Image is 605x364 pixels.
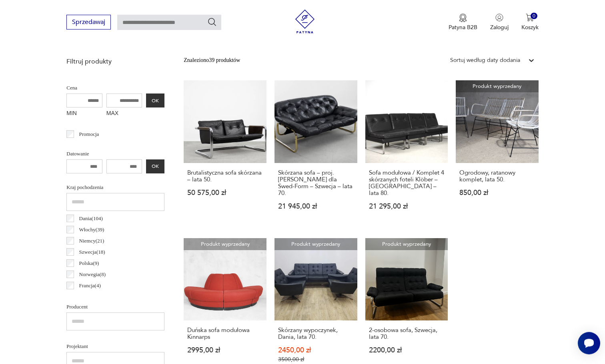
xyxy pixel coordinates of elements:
[66,107,102,120] label: MIN
[449,24,477,31] p: Patyna B2B
[449,14,477,31] button: Patyna B2B
[369,169,445,197] h3: Sofa modułowa / Komplet 4 skórzanych foteli Klöber – [GEOGRAPHIC_DATA] – lata 80.
[369,203,445,210] p: 21 295,00 zł
[449,14,477,31] a: Ikona medaluPatyna B2B
[459,14,467,22] img: Ikona medalu
[66,183,164,192] p: Kraj pochodzenia
[184,56,240,65] div: Znaleziono 39 produktów
[106,107,142,120] label: MAX
[79,225,104,234] p: Włochy ( 39 )
[278,169,354,197] h3: Skórzana sofa – proj. [PERSON_NAME] dla Swed-Form – Szwecja – lata 70.
[66,84,164,92] p: Cena
[66,15,111,30] button: Sprzedawaj
[293,10,317,34] img: Patyna - sklep z meblami i dekoracjami vintage
[450,56,520,65] div: Sortuj według daty dodania
[79,248,105,257] p: Szwecja ( 18 )
[521,24,539,31] p: Koszyk
[456,80,539,225] a: Produkt wyprzedanyOgrodowy, ratanowy komplet, lata 50.Ogrodowy, ratanowy komplet, lata 50.850,00 zł
[66,302,164,311] p: Producent
[66,57,164,66] p: Filtruj produkty
[79,237,104,245] p: Niemcy ( 21 )
[207,17,217,27] button: Szukaj
[459,169,535,183] h3: Ogrodowy, ratanowy komplet, lata 50.
[79,259,99,268] p: Polska ( 9 )
[278,203,354,210] p: 21 945,00 zł
[79,270,106,279] p: Norwegia ( 8 )
[187,327,263,340] h3: Duńska sofa modułowa Kinnarps
[187,169,263,183] h3: Brutalistyczna sofa skórzana – lata 50.
[274,80,357,225] a: Skórzana sofa – proj. John-Bertil Häggström dla Swed-Form – Szwecja – lata 70.Skórzana sofa – pro...
[369,347,445,354] p: 2200,00 zł
[79,292,108,301] p: Szwajcaria ( 4 )
[79,214,103,223] p: Dania ( 104 )
[187,189,263,196] p: 50 575,00 zł
[79,130,99,139] p: Promocja
[369,327,445,340] h3: 2-osobowa sofa, Szwecja, lata 70.
[526,14,534,22] img: Ikona koszyka
[531,13,537,20] div: 0
[521,14,539,31] button: 0Koszyk
[490,24,509,31] p: Zaloguj
[146,93,164,107] button: OK
[278,356,354,363] p: 3500,00 zł
[365,80,448,225] a: Sofa modułowa / Komplet 4 skórzanych foteli Klöber – Niemcy – lata 80.Sofa modułowa / Komplet 4 s...
[66,20,111,26] a: Sprzedawaj
[459,189,535,196] p: 850,00 zł
[187,347,263,354] p: 2995,00 zł
[66,342,164,351] p: Projektant
[495,14,503,22] img: Ikonka użytkownika
[578,332,600,354] iframe: Smartsupp widget button
[278,327,354,340] h3: Skórzany wypoczynek, Dania, lata 70.
[278,347,354,354] p: 2450,00 zł
[490,14,509,31] button: Zaloguj
[184,80,266,225] a: Brutalistyczna sofa skórzana – lata 50.Brutalistyczna sofa skórzana – lata 50.50 575,00 zł
[146,159,164,173] button: OK
[66,149,164,158] p: Datowanie
[79,281,101,290] p: Francja ( 4 )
